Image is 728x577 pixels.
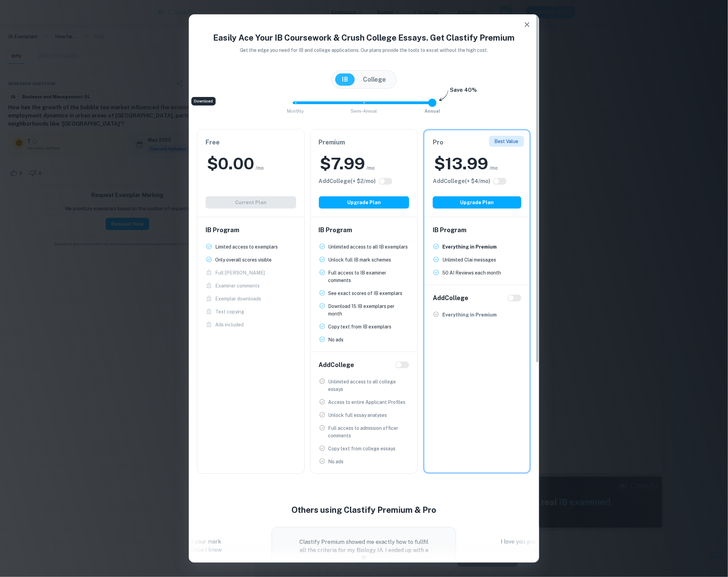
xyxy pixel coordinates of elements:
h6: Click to see all the additional College features. [319,177,376,185]
p: Only overall scores visible [215,256,272,264]
h2: $ 0.00 [207,153,254,174]
p: Unlimited access to all IB exemplars [328,243,408,251]
p: Copy text from IB exemplars [328,323,392,330]
p: Everything in Premium [442,311,497,319]
h6: Add College [319,360,354,370]
p: I love you guys!!! Thanks so much for saving my Common App essay! [497,538,627,554]
p: Unlimited access to all college essays [328,378,409,393]
p: No ads [328,458,344,465]
h4: Others using Clastify Premium & Pro [189,504,539,516]
p: See exact scores of IB exemplars [328,290,403,297]
span: Annual [425,109,440,114]
p: Clastify Premium showed me exactly how to fullfil all the criteria for my Biology IA. I ended up ... [299,538,428,563]
h6: IB Program [206,225,296,235]
h6: Premium [319,138,409,147]
p: Ads included [215,321,244,328]
p: Exemplar downloads [215,295,261,302]
h2: $ 7.99 [320,153,365,174]
p: Full [PERSON_NAME] [215,269,265,277]
p: Examiner comments [215,282,260,290]
p: No ads [328,336,344,343]
button: Upgrade Plan [433,196,521,209]
h6: IB Program [433,225,521,235]
button: Upgrade Plan [319,196,409,209]
p: Get the edge you need for IB and college applications. Our plans provide the tools to excel witho... [231,46,498,54]
h6: Pro [433,138,521,147]
p: Full access to admission officer comments [328,424,409,439]
span: Semi-Annual [351,109,377,114]
p: Everything in Premium [442,243,497,251]
h6: Click to see all the additional College features. [433,177,490,185]
button: IB [335,73,355,86]
p: 50 AI Reviews each month [442,269,501,277]
h6: Free [206,138,296,147]
p: Copy text from college essays [328,445,396,452]
span: /mo [367,164,375,172]
span: /mo [490,164,498,172]
h6: Save 40% [450,86,477,98]
button: College [356,73,393,86]
p: Limited access to exemplars [215,243,278,251]
p: Unlock full essay analyses [328,411,387,419]
p: Download 15 IB exemplars per month [328,302,409,318]
p: Access to entire Applicant Profiles [328,398,406,406]
span: Monthly [287,109,304,114]
p: Unlock full IB mark schemes [328,256,391,264]
div: Download [192,97,216,105]
h2: $ 13.99 [434,153,488,174]
img: subscription-arrow.svg [439,90,448,102]
p: Full access to IB examiner comments [328,269,409,284]
h6: Add College [433,293,468,303]
p: Text copying [215,308,244,315]
p: Best Value [495,138,519,145]
p: Unlimited Clai messages [442,256,496,264]
h6: IB Program [319,225,409,235]
span: /mo [256,164,264,172]
h4: Easily Ace Your IB Coursework & Crush College Essays. Get Clastify Premium [197,31,531,44]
